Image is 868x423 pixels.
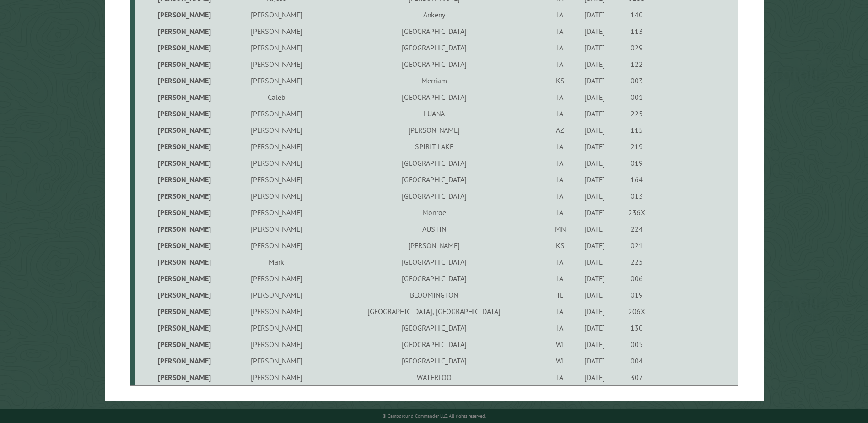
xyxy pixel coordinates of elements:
[616,237,657,254] td: 021
[616,155,657,171] td: 019
[232,122,322,138] td: [PERSON_NAME]
[547,72,574,89] td: KS
[232,72,322,89] td: [PERSON_NAME]
[135,6,231,23] td: [PERSON_NAME]
[547,303,574,320] td: IA
[547,352,574,369] td: WI
[322,72,547,89] td: Merriam
[575,60,615,69] div: [DATE]
[616,56,657,72] td: 122
[232,6,322,23] td: [PERSON_NAME]
[322,270,547,287] td: [GEOGRAPHIC_DATA]
[575,257,615,266] div: [DATE]
[135,89,231,105] td: [PERSON_NAME]
[616,89,657,105] td: 001
[616,122,657,138] td: 115
[322,56,547,72] td: [GEOGRAPHIC_DATA]
[322,23,547,39] td: [GEOGRAPHIC_DATA]
[616,270,657,287] td: 006
[547,204,574,221] td: IA
[232,155,322,171] td: [PERSON_NAME]
[232,105,322,122] td: [PERSON_NAME]
[135,39,231,56] td: [PERSON_NAME]
[575,109,615,118] div: [DATE]
[547,6,574,23] td: IA
[575,43,615,52] div: [DATE]
[232,320,322,336] td: [PERSON_NAME]
[575,76,615,85] div: [DATE]
[135,303,231,320] td: [PERSON_NAME]
[135,237,231,254] td: [PERSON_NAME]
[575,208,615,217] div: [DATE]
[322,6,547,23] td: Ankeny
[575,241,615,250] div: [DATE]
[135,72,231,89] td: [PERSON_NAME]
[575,274,615,283] div: [DATE]
[616,39,657,56] td: 029
[135,105,231,122] td: [PERSON_NAME]
[547,89,574,105] td: IA
[575,92,615,102] div: [DATE]
[322,336,547,352] td: [GEOGRAPHIC_DATA]
[135,221,231,237] td: [PERSON_NAME]
[232,221,322,237] td: [PERSON_NAME]
[547,138,574,155] td: IA
[616,23,657,39] td: 113
[135,23,231,39] td: [PERSON_NAME]
[616,352,657,369] td: 004
[575,125,615,135] div: [DATE]
[616,204,657,221] td: 236X
[575,10,615,19] div: [DATE]
[232,352,322,369] td: [PERSON_NAME]
[616,369,657,386] td: 307
[616,138,657,155] td: 219
[135,204,231,221] td: [PERSON_NAME]
[322,221,547,237] td: AUSTIN
[322,105,547,122] td: LUANA
[547,188,574,204] td: IA
[547,221,574,237] td: MN
[232,188,322,204] td: [PERSON_NAME]
[547,270,574,287] td: IA
[322,122,547,138] td: [PERSON_NAME]
[575,158,615,168] div: [DATE]
[322,254,547,270] td: [GEOGRAPHIC_DATA]
[616,188,657,204] td: 013
[547,254,574,270] td: IA
[135,155,231,171] td: [PERSON_NAME]
[322,188,547,204] td: [GEOGRAPHIC_DATA]
[547,336,574,352] td: WI
[547,39,574,56] td: IA
[547,369,574,386] td: IA
[135,320,231,336] td: [PERSON_NAME]
[616,105,657,122] td: 225
[232,336,322,352] td: [PERSON_NAME]
[232,39,322,56] td: [PERSON_NAME]
[135,270,231,287] td: [PERSON_NAME]
[135,138,231,155] td: [PERSON_NAME]
[322,320,547,336] td: [GEOGRAPHIC_DATA]
[575,224,615,233] div: [DATE]
[322,155,547,171] td: [GEOGRAPHIC_DATA]
[616,6,657,23] td: 140
[547,237,574,254] td: KS
[616,320,657,336] td: 130
[135,336,231,352] td: [PERSON_NAME]
[575,27,615,36] div: [DATE]
[322,303,547,320] td: [GEOGRAPHIC_DATA], [GEOGRAPHIC_DATA]
[547,105,574,122] td: IA
[575,373,615,382] div: [DATE]
[616,336,657,352] td: 005
[232,287,322,303] td: [PERSON_NAME]
[616,72,657,89] td: 003
[322,89,547,105] td: [GEOGRAPHIC_DATA]
[575,356,615,365] div: [DATE]
[322,369,547,386] td: WATERLOO
[575,340,615,349] div: [DATE]
[575,191,615,201] div: [DATE]
[135,287,231,303] td: [PERSON_NAME]
[135,352,231,369] td: [PERSON_NAME]
[232,270,322,287] td: [PERSON_NAME]
[616,303,657,320] td: 206X
[232,303,322,320] td: [PERSON_NAME]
